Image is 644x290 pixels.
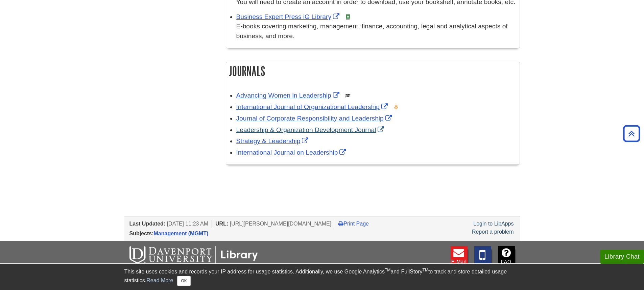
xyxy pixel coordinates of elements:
span: Last Updated: [129,221,166,227]
img: Scholarly or Peer Reviewed [345,93,351,98]
a: E-mail [451,246,468,269]
span: [URL][PERSON_NAME][DOMAIN_NAME] [230,221,332,227]
a: Read More [146,278,173,283]
span: Subjects: [129,231,154,236]
a: Link opens in new window [236,13,341,20]
a: Link opens in new window [236,115,393,122]
h2: Journals [226,62,520,80]
p: E-books covering marketing, management, finance, accounting, legal and analytical aspects of busi... [236,22,516,41]
a: Link opens in new window [236,92,341,99]
a: Link opens in new window [236,126,386,133]
img: DU Libraries [129,246,258,264]
span: URL: [215,221,228,227]
a: Print Page [338,221,369,227]
button: Library Chat [600,250,644,264]
sup: TM [385,268,390,272]
a: Link opens in new window [236,149,348,156]
a: Text [474,246,491,269]
a: FAQ [498,246,515,269]
i: Print Page [338,221,343,226]
sup: TM [423,268,428,272]
div: This site uses cookies and records your IP address for usage statistics. Additionally, we use Goo... [124,268,520,286]
a: Report a problem [472,229,514,235]
img: e-Book [345,14,351,20]
img: Open Access [393,104,399,110]
a: Management (MGMT) [154,231,209,236]
a: Link opens in new window [236,137,310,144]
a: Back to Top [621,129,642,138]
a: Login to LibApps [473,221,514,227]
span: [DATE] 11:23 AM [167,221,208,227]
a: Link opens in new window [236,103,390,110]
button: Close [177,276,190,286]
